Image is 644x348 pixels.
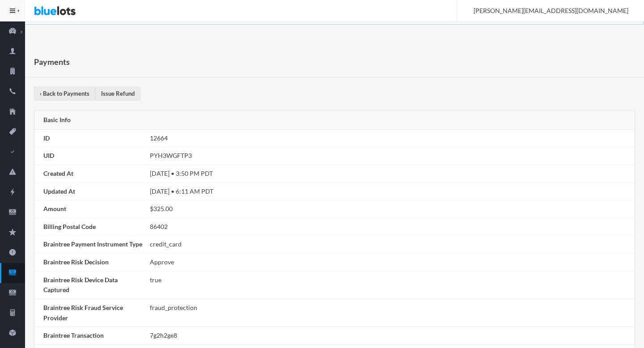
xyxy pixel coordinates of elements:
[146,299,635,327] td: fraud_protection
[43,134,50,142] strong: ID
[146,271,635,299] td: true
[146,182,635,200] td: [DATE] • 6:11 AM PDT
[464,7,628,14] span: [PERSON_NAME][EMAIL_ADDRESS][DOMAIN_NAME]
[43,258,109,266] strong: Braintree Risk Decision
[43,187,75,195] strong: Updated At
[34,111,635,130] div: Basic Info
[43,152,54,159] strong: UID
[146,165,635,183] td: [DATE] • 3:50 PM PDT
[34,55,70,68] h1: Payments
[43,205,66,212] strong: Amount
[43,170,73,177] strong: Created At
[146,218,635,236] td: 86402
[34,87,95,101] a: ‹ Back to Payments
[146,200,635,218] td: $325.00
[146,327,635,345] td: 7g2h2ge8
[146,236,635,254] td: credit_card
[43,304,123,322] strong: Braintree Risk Fraud Service Provider
[43,223,96,230] strong: Billing Postal Code
[146,254,635,272] td: Approve
[146,147,635,165] td: PYH3WGFTP3
[146,130,635,147] td: 12664
[43,331,104,339] strong: Braintree Transaction
[43,240,142,248] strong: Braintree Payment Instrument Type
[95,87,140,101] a: Issue Refund
[43,276,118,294] strong: Braintree Risk Device Data Captured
